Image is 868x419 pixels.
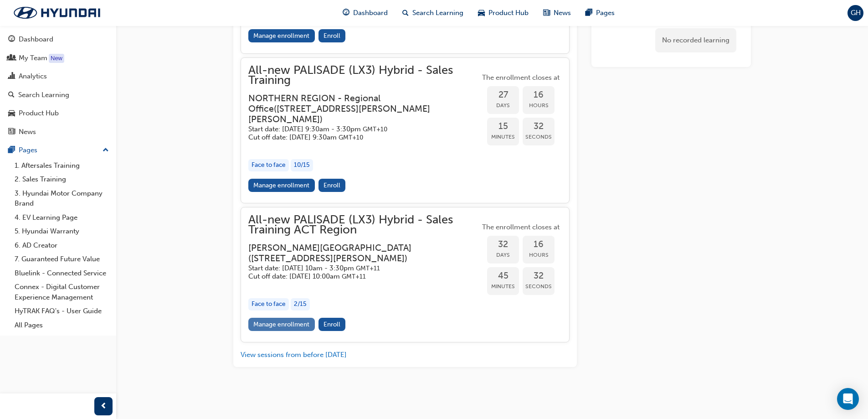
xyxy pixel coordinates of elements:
span: pages-icon [8,146,15,155]
a: 5. Hyundai Warranty [11,224,113,238]
a: HyTRAK FAQ's - User Guide [11,304,113,318]
span: guage-icon [343,7,349,19]
span: Pages [596,8,615,18]
span: All-new PALISADE (LX3) Hybrid - Sales Training ACT Region [248,215,480,235]
span: news-icon [543,7,550,19]
a: news-iconNews [536,4,578,22]
button: Pages [4,142,113,159]
a: 7. Guaranteed Future Value [11,252,113,266]
button: Enroll [318,29,346,42]
span: Enroll [324,181,340,189]
span: chart-icon [8,72,15,81]
span: Hours [523,250,555,260]
button: All-new PALISADE (LX3) Hybrid - Sales TrainingNORTHERN REGION - Regional Office([STREET_ADDRESS][... [248,65,562,196]
button: View sessions from before [DATE] [241,350,347,360]
div: Pages [19,145,37,155]
span: Australian Eastern Standard Time GMT+10 [363,125,387,133]
span: Minutes [487,281,519,292]
span: Enroll [324,32,340,40]
span: Australian Eastern Daylight Time GMT+11 [356,264,380,272]
span: 32 [523,271,555,281]
span: 27 [487,90,519,100]
a: Analytics [4,68,113,85]
a: 2. Sales Training [11,172,113,186]
div: Tooltip anchor [49,54,64,63]
a: pages-iconPages [578,4,622,22]
a: search-iconSearch Learning [395,4,471,22]
div: Open Intercom Messenger [837,388,859,410]
a: Connex - Digital Customer Experience Management [11,280,113,304]
span: Product Hub [488,8,529,18]
a: 4. EV Learning Page [11,211,113,225]
h3: [PERSON_NAME][GEOGRAPHIC_DATA] ( [STREET_ADDRESS][PERSON_NAME] ) [248,243,465,264]
h5: Cut off date: [DATE] 10:00am [248,272,465,281]
a: Manage enrollment [248,318,315,331]
a: Dashboard [4,31,113,48]
span: prev-icon [100,401,107,412]
span: up-icon [103,145,109,156]
span: guage-icon [8,36,15,44]
span: 45 [487,271,519,281]
a: 6. AD Creator [11,238,113,253]
div: Search Learning [18,90,69,100]
span: GH [851,8,861,18]
button: Enroll [318,179,346,192]
div: Analytics [19,71,47,82]
h5: Start date: [DATE] 9:30am - 3:30pm [248,125,465,134]
span: Enroll [324,321,340,328]
a: Product Hub [4,105,113,122]
span: pages-icon [586,7,592,19]
span: Days [487,250,519,260]
a: Manage enrollment [248,179,315,192]
a: All Pages [11,318,113,332]
span: news-icon [8,128,15,136]
h5: Cut off date: [DATE] 9:30am [248,133,465,142]
button: DashboardMy TeamAnalyticsSearch LearningProduct HubNews [4,29,113,142]
h5: Start date: [DATE] 10am - 3:30pm [248,264,465,273]
span: search-icon [8,91,15,99]
a: Bluelink - Connected Service [11,266,113,280]
span: Seconds [523,132,555,142]
span: car-icon [8,109,15,118]
div: Face to face [248,298,289,310]
a: guage-iconDashboard [335,4,395,22]
div: My Team [19,53,47,63]
a: Search Learning [4,87,113,103]
a: News [4,124,113,140]
span: car-icon [478,7,485,19]
a: Manage enrollment [248,29,315,42]
span: Dashboard [353,8,388,18]
div: 2 / 15 [291,298,310,310]
span: The enrollment closes at [480,72,562,83]
h3: NORTHERN REGION - Regional Office ( [STREET_ADDRESS][PERSON_NAME][PERSON_NAME] ) [248,93,465,125]
span: 32 [487,239,519,250]
span: Seconds [523,281,555,292]
a: car-iconProduct Hub [471,4,536,22]
span: Australian Eastern Daylight Time GMT+11 [342,273,366,280]
button: All-new PALISADE (LX3) Hybrid - Sales Training ACT Region[PERSON_NAME][GEOGRAPHIC_DATA]([STREET_A... [248,215,562,335]
span: Australian Eastern Standard Time GMT+10 [339,134,363,141]
img: Trak [5,3,109,22]
a: 3. Hyundai Motor Company Brand [11,186,113,211]
div: Product Hub [19,108,59,119]
div: 10 / 15 [291,159,313,171]
span: 32 [523,121,555,132]
span: Search Learning [412,8,463,18]
div: Face to face [248,159,289,171]
span: 16 [523,239,555,250]
div: No recorded learning [655,28,736,52]
span: Days [487,100,519,111]
button: GH [847,5,863,21]
span: All-new PALISADE (LX3) Hybrid - Sales Training [248,65,480,86]
span: 16 [523,90,555,100]
span: Minutes [487,132,519,142]
button: Enroll [318,318,346,331]
span: 15 [487,121,519,132]
span: people-icon [8,54,15,62]
span: Hours [523,100,555,111]
a: 1. Aftersales Training [11,159,113,173]
span: search-icon [402,7,409,19]
div: Dashboard [19,34,53,45]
